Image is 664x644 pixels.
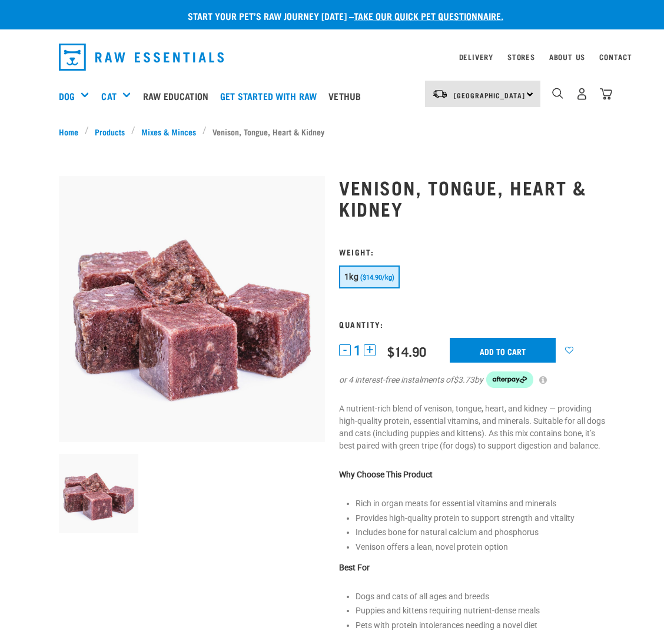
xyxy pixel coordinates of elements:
nav: breadcrumbs [59,125,605,138]
p: Provides high-quality protein to support strength and vitality [356,512,605,525]
a: Delivery [459,55,493,59]
a: take our quick pet questionnaire. [354,13,503,18]
div: or 4 interest-free instalments of by [339,371,605,388]
p: A nutrient-rich blend of venison, tongue, heart, and kidney — providing high-quality protein, ess... [339,403,605,452]
img: Raw Essentials Logo [59,44,224,71]
img: Afterpay [486,371,533,388]
button: + [364,344,376,356]
p: Pets with protein intolerances needing a novel diet [356,619,605,632]
a: Raw Education [140,72,217,119]
nav: dropdown navigation [49,39,615,75]
a: Get started with Raw [217,72,326,119]
a: Stores [507,55,535,59]
a: Cat [101,89,116,103]
img: home-icon-1@2x.png [552,88,563,99]
span: ($14.90/kg) [360,274,394,281]
button: - [339,344,351,356]
img: van-moving.png [432,89,448,99]
span: $3.73 [453,374,474,386]
h1: Venison, Tongue, Heart & Kidney [339,177,605,219]
img: home-icon@2x.png [600,88,612,100]
p: Rich in organ meats for essential vitamins and minerals [356,497,605,510]
strong: Best For [339,563,370,572]
a: Products [89,125,131,138]
input: Add to cart [450,338,556,363]
div: $14.90 [387,344,426,358]
h3: Quantity: [339,320,605,328]
img: user.png [576,88,588,100]
p: Puppies and kittens requiring nutrient-dense meals [356,605,605,617]
p: Venison offers a lean, novel protein option [356,541,605,553]
img: Pile Of Cubed Venison Tongue Mix For Pets [59,454,138,533]
span: 1 [354,344,361,357]
p: Includes bone for natural calcium and phosphorus [356,526,605,539]
a: Dog [59,89,75,103]
h3: Weight: [339,247,605,256]
a: About Us [549,55,585,59]
a: Home [59,125,85,138]
p: Dogs and cats of all ages and breeds [356,590,605,603]
a: Vethub [326,72,370,119]
span: 1kg [344,272,358,281]
span: [GEOGRAPHIC_DATA] [454,93,525,97]
button: 1kg ($14.90/kg) [339,265,400,288]
a: Contact [599,55,632,59]
a: Mixes & Minces [135,125,202,138]
strong: Why Choose This Product [339,470,433,479]
img: Pile Of Cubed Venison Tongue Mix For Pets [59,176,325,442]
